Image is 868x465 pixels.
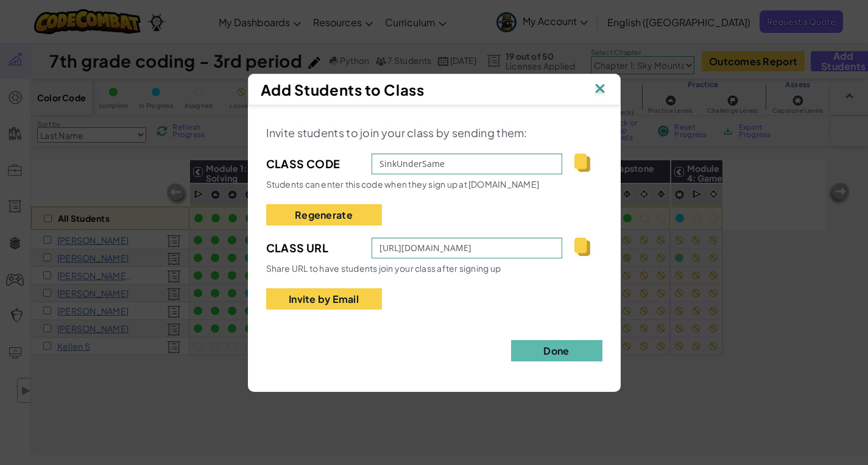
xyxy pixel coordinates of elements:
button: Regenerate [266,204,382,225]
span: Students can enter this code when they sign up at [DOMAIN_NAME] [266,179,540,190]
button: Done [511,340,602,361]
span: Class Url [266,239,359,257]
span: Share URL to have students join your class after signing up [266,263,501,274]
span: Class Code [266,155,359,173]
img: IconCopy.svg [574,238,590,256]
img: IconCopy.svg [574,154,590,172]
span: Invite students to join your class by sending them: [266,126,528,140]
img: IconClose.svg [592,80,608,99]
button: Invite by Email [266,288,382,310]
span: Add Students to Class [261,80,425,99]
